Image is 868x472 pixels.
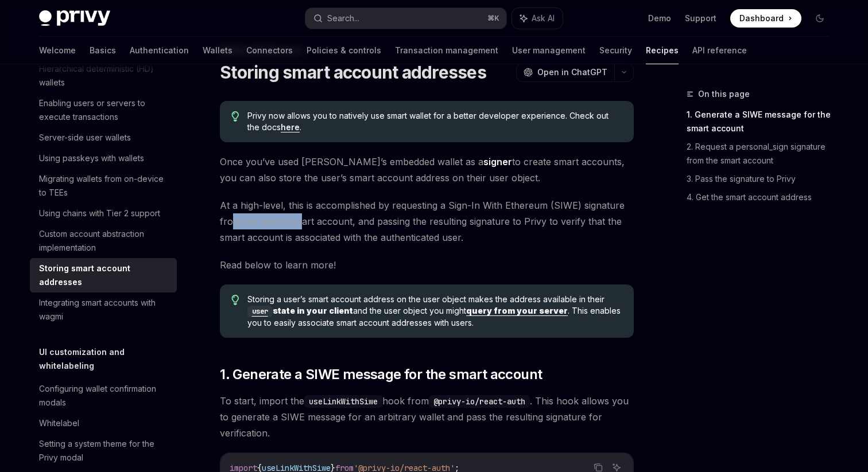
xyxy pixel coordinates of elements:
[39,296,170,323] div: Integrating smart accounts with wagmi
[30,434,177,468] a: Setting a system theme for the Privy modal
[246,37,293,64] a: Connectors
[30,413,177,434] a: Whitelabel
[395,37,498,64] a: Transaction management
[39,382,170,409] div: Configuring wallet confirmation modals
[305,8,506,29] button: Search...⌘K
[685,13,716,24] a: Support
[39,10,110,26] img: dark logo
[39,262,170,289] div: Storing smart account addresses
[512,8,563,29] button: Ask AI
[247,306,353,315] b: state in your client
[698,87,750,101] span: On this page
[304,395,382,408] code: useLinkWithSiwe
[220,257,634,273] span: Read below to learn more!
[739,13,784,24] span: Dashboard
[90,37,116,64] a: Basics
[466,306,568,316] a: query from your server
[512,37,586,64] a: User management
[30,224,177,258] a: Custom account abstraction implementation
[537,67,607,78] span: Open in ChatGPT
[692,37,747,64] a: API reference
[648,13,671,24] a: Demo
[30,93,177,127] a: Enabling users or servers to execute transactions
[220,365,542,384] span: 1. Generate a SIWE message for the smart account
[487,14,499,23] span: ⌘ K
[429,395,530,408] code: @privy-io/react-auth
[327,11,359,25] div: Search...
[30,258,177,292] a: Storing smart account addresses
[39,345,177,373] h5: UI customization and whitelabeling
[516,63,614,82] button: Open in ChatGPT
[39,172,170,200] div: Migrating wallets from on-device to TEEs
[30,292,177,327] a: Integrating smart accounts with wagmi
[247,306,353,315] a: userstate in your client
[483,156,512,167] strong: signer
[30,203,177,224] a: Using chains with Tier 2 support
[30,169,177,203] a: Migrating wallets from on-device to TEEs
[730,9,801,28] a: Dashboard
[220,197,634,245] span: At a high-level, this is accomplished by requesting a Sign-In With Ethereum (SIWE) signature from...
[39,227,170,255] div: Custom account abstraction implementation
[231,111,239,122] svg: Tip
[281,122,300,132] a: here
[646,37,679,64] a: Recipes
[220,62,486,83] h1: Storing smart account addresses
[130,37,189,64] a: Authentication
[247,110,622,133] span: Privy now allows you to natively use smart wallet for a better developer experience. Check out th...
[39,37,76,64] a: Welcome
[811,9,829,28] button: Toggle dark mode
[687,188,838,206] a: 4. Get the smart account address
[39,131,131,145] div: Server-side user wallets
[203,37,232,64] a: Wallets
[247,306,273,317] code: user
[39,206,160,220] div: Using chains with Tier 2 support
[532,13,555,24] span: Ask AI
[231,295,239,305] svg: Tip
[687,106,838,138] a: 1. Generate a SIWE message for the smart account
[687,138,838,170] a: 2. Request a personal_sign signature from the smart account
[39,96,170,124] div: Enabling users or servers to execute transactions
[30,127,177,148] a: Server-side user wallets
[466,306,568,315] b: query from your server
[39,416,79,430] div: Whitelabel
[220,393,634,441] span: To start, import the hook from . This hook allows you to generate a SIWE message for an arbitrary...
[30,379,177,413] a: Configuring wallet confirmation modals
[599,37,632,64] a: Security
[247,294,622,329] span: Storing a user’s smart account address on the user object makes the address available in their an...
[220,154,634,186] span: Once you’ve used [PERSON_NAME]’s embedded wallet as a to create smart accounts, you can also stor...
[30,148,177,169] a: Using passkeys with wallets
[687,170,838,188] a: 3. Pass the signature to Privy
[39,437,170,465] div: Setting a system theme for the Privy modal
[307,37,381,64] a: Policies & controls
[39,151,144,165] div: Using passkeys with wallets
